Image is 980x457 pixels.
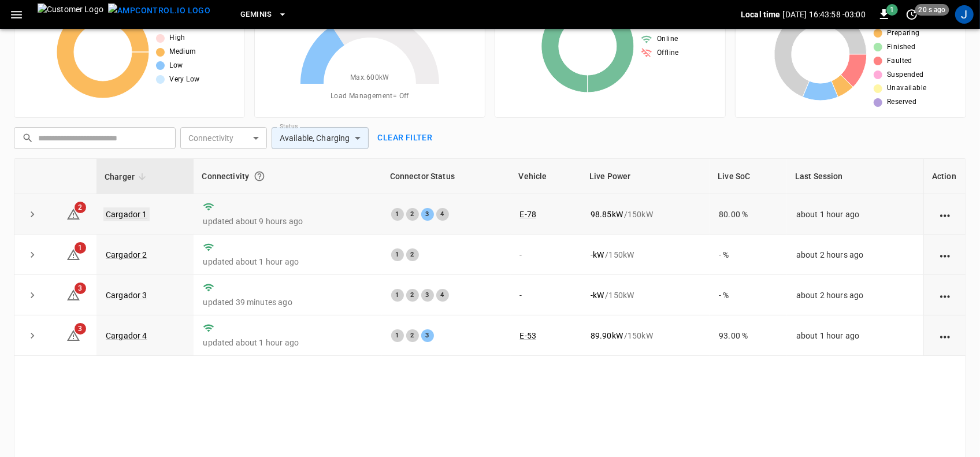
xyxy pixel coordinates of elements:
span: Finished [887,42,915,53]
span: 3 [75,283,86,294]
div: 3 [421,289,434,302]
p: updated about 1 hour ago [203,256,372,267]
div: 3 [421,208,434,221]
a: 3 [66,290,80,299]
div: 2 [406,289,419,302]
span: Load Management = Off [331,91,409,102]
button: Connection between the charger and our software. [249,166,270,187]
a: 3 [66,330,80,340]
div: 2 [406,208,419,221]
p: - kW [591,289,604,301]
button: expand row [24,246,41,263]
td: about 2 hours ago [787,235,923,275]
span: 1 [75,242,86,254]
div: / 150 kW [591,209,700,220]
span: 2 [75,202,86,213]
span: Charger [105,170,150,184]
div: action cell options [938,330,952,341]
button: expand row [24,287,41,304]
div: profile-icon [955,5,974,24]
span: Suspended [887,69,924,81]
div: 2 [406,329,419,342]
th: Connector Status [382,159,511,194]
a: 2 [66,209,80,218]
th: Action [923,159,966,194]
div: / 150 kW [591,289,700,301]
span: Online [657,34,678,45]
span: Unavailable [887,83,926,94]
div: 1 [391,248,404,261]
div: / 150 kW [591,249,700,261]
div: action cell options [938,249,952,261]
span: Preparing [887,28,920,39]
span: Reserved [887,96,916,108]
a: 1 [66,249,80,258]
button: expand row [24,327,41,344]
div: / 150 kW [591,330,700,341]
label: Status [280,122,298,131]
a: Cargador 1 [103,207,150,221]
button: Clear filter [373,127,437,148]
th: Last Session [787,159,923,194]
div: action cell options [938,209,952,220]
a: E-53 [520,331,537,340]
p: updated about 1 hour ago [203,337,372,348]
td: about 1 hour ago [787,194,923,235]
img: Customer Logo [38,3,103,25]
span: Very Low [169,74,199,86]
div: 2 [406,248,419,261]
span: Geminis [240,8,272,21]
button: expand row [24,206,41,223]
td: - [511,275,581,315]
span: Offline [657,47,679,59]
button: Geminis [236,3,292,26]
td: about 1 hour ago [787,315,923,356]
td: 80.00 % [710,194,787,235]
a: Cargador 3 [106,291,147,300]
span: 3 [75,323,86,335]
div: Available, Charging [272,127,369,149]
p: updated about 9 hours ago [203,216,372,227]
p: Local time [741,9,781,20]
td: about 2 hours ago [787,275,923,315]
div: Connectivity [202,166,373,187]
div: 3 [421,329,434,342]
img: ampcontrol.io logo [108,3,210,18]
th: Live Power [581,159,710,194]
span: Low [169,60,183,72]
span: Medium [169,46,196,58]
th: Vehicle [511,159,581,194]
span: Faulted [887,55,912,67]
div: 1 [391,289,404,302]
p: updated 39 minutes ago [203,296,372,308]
button: set refresh interval [903,5,921,24]
div: 1 [391,208,404,221]
div: 4 [436,289,449,302]
a: Cargador 4 [106,331,147,340]
span: High [169,32,185,44]
td: 93.00 % [710,315,787,356]
span: 20 s ago [915,4,949,16]
p: [DATE] 16:43:58 -03:00 [783,9,866,20]
div: 4 [436,208,449,221]
span: 1 [886,4,898,16]
p: 98.85 kW [591,209,623,220]
a: Cargador 2 [106,250,147,259]
p: 89.90 kW [591,330,623,341]
td: - % [710,275,787,315]
span: Max. 600 kW [350,72,389,84]
td: - [511,235,581,275]
td: - % [710,235,787,275]
div: 1 [391,329,404,342]
th: Live SoC [710,159,787,194]
p: - kW [591,249,604,261]
div: action cell options [938,289,952,301]
a: E-78 [520,210,537,219]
